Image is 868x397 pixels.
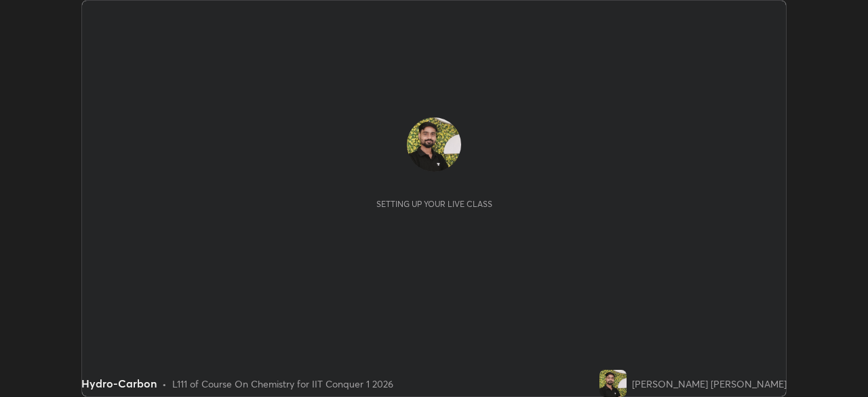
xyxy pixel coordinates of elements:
div: • [162,377,167,391]
img: d4ceb94013f44135ba1f99c9176739bb.jpg [599,370,627,397]
div: [PERSON_NAME] [PERSON_NAME] [632,377,787,391]
div: Setting up your live class [376,199,492,209]
img: d4ceb94013f44135ba1f99c9176739bb.jpg [407,117,461,172]
div: Hydro-Carbon [81,375,157,392]
div: L111 of Course On Chemistry for IIT Conquer 1 2026 [172,377,393,391]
